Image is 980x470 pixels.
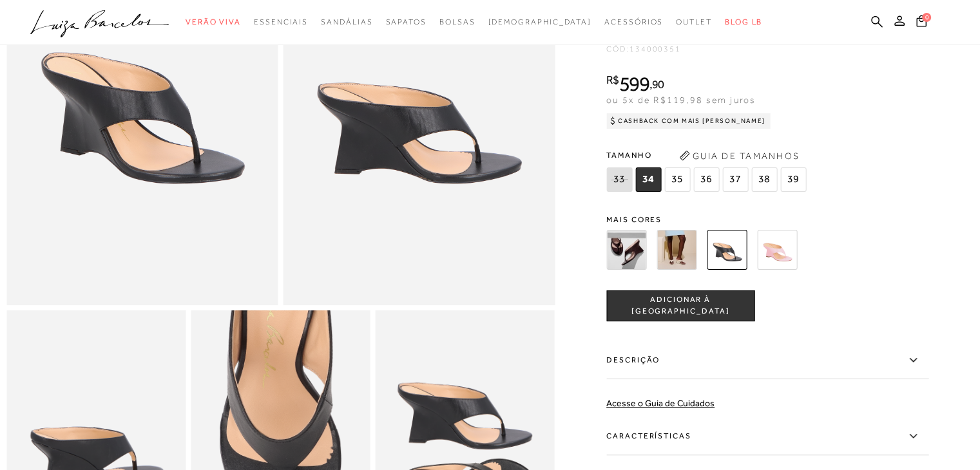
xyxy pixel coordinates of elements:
[254,10,308,34] a: noSubCategoriesText
[606,342,928,379] label: Descrição
[606,216,928,223] span: Mais cores
[922,13,931,22] span: 0
[676,10,712,34] a: noSubCategoriesText
[488,10,591,34] a: noSubCategoriesText
[657,230,697,270] img: MULE DE DEDO EM COURO OFF WHITE COM SALTO ANABELA ESCULTURAL
[707,230,747,270] img: MULE DE DEDO EM COURO PRETO COM SALTO ANABELA ESCULTURAL
[321,17,372,26] span: Sandálias
[606,290,754,321] button: ADICIONAR À [GEOGRAPHIC_DATA]
[780,167,806,192] span: 39
[488,17,591,26] span: [DEMOGRAPHIC_DATA]
[664,167,690,192] span: 35
[254,17,308,26] span: Essenciais
[722,167,748,192] span: 37
[606,95,755,105] span: ou 5x de R$119,98 sem juros
[604,17,663,26] span: Acessórios
[649,79,664,90] i: ,
[606,146,809,165] span: Tamanho
[619,72,649,95] span: 599
[751,167,777,192] span: 38
[385,10,426,34] a: noSubCategoriesText
[186,10,241,34] a: noSubCategoriesText
[321,10,372,34] a: noSubCategoriesText
[186,17,241,26] span: Verão Viva
[606,418,928,455] label: Características
[912,14,930,32] button: 0
[606,113,771,129] div: Cashback com Mais [PERSON_NAME]
[725,17,762,26] span: BLOG LB
[439,10,476,34] a: noSubCategoriesText
[606,398,715,408] a: Acesse o Guia de Cuidados
[606,230,646,270] img: MULE DE DEDO EM COURO CAFÉ COM SALTO ANABELA ESCULTURAL
[757,230,797,270] img: MULE DE DEDO EM COURO ROSA GLACÊ COM SALTO ANABELA ESCULTURAL
[607,294,754,317] span: ADICIONAR À [GEOGRAPHIC_DATA]
[725,10,762,34] a: BLOG LB
[693,167,719,192] span: 36
[676,17,712,26] span: Outlet
[604,10,663,34] a: noSubCategoriesText
[606,167,632,192] span: 33
[606,45,864,53] div: CÓD:
[439,17,476,26] span: Bolsas
[675,146,803,166] button: Guia de Tamanhos
[635,167,661,192] span: 34
[385,17,426,26] span: Sapatos
[652,77,664,91] span: 90
[606,74,619,86] i: R$
[629,44,681,53] span: 134000351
